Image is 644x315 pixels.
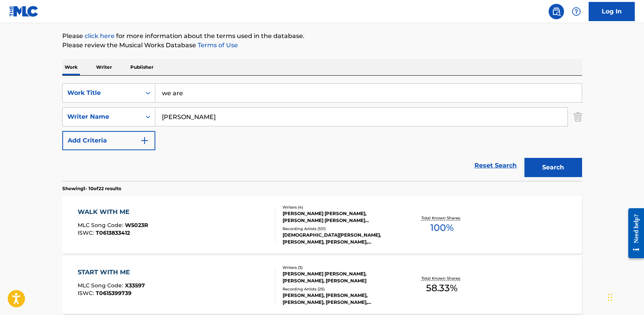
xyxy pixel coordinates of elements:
[608,286,612,309] div: Drag
[62,31,582,41] p: Please for more information about the terms used in the database.
[62,41,582,50] p: Please review the Musical Works Database
[552,7,561,16] img: search
[94,59,114,75] p: Writer
[67,88,136,98] div: Work Title
[524,158,582,177] button: Search
[283,226,399,232] div: Recording Artists ( 101 )
[471,157,521,174] a: Reset Search
[9,6,39,17] img: MLC Logo
[62,131,155,150] button: Add Criteria
[125,222,148,229] span: W5023R
[572,7,581,16] img: help
[78,282,125,289] span: MLC Song Code :
[283,292,399,306] div: [PERSON_NAME], [PERSON_NAME], [PERSON_NAME], [PERSON_NAME], [PERSON_NAME]
[125,282,145,289] span: X33597
[549,4,564,19] a: Public Search
[283,210,399,224] div: [PERSON_NAME] [PERSON_NAME], [PERSON_NAME] [PERSON_NAME] [PERSON_NAME], [PERSON_NAME]
[62,83,582,181] form: Search Form
[421,215,463,221] p: Total Known Shares:
[62,196,582,254] a: WALK WITH MEMLC Song Code:W5023RISWC:T0613833412Writers (4)[PERSON_NAME] [PERSON_NAME], [PERSON_N...
[62,59,80,75] p: Work
[589,2,635,21] a: Log In
[85,32,115,40] a: click here
[606,278,644,315] iframe: Chat Widget
[140,136,149,145] img: 9d2ae6d4665cec9f34b9.svg
[426,281,458,295] span: 58.33 %
[430,221,454,235] span: 100 %
[62,185,121,192] p: Showing 1 - 10 of 22 results
[569,4,584,19] div: Help
[62,256,582,314] a: START WITH MEMLC Song Code:X33597ISWC:T0615399739Writers (3)[PERSON_NAME] [PERSON_NAME], [PERSON_...
[283,265,399,270] div: Writers ( 3 )
[196,41,238,49] a: Terms of Use
[283,286,399,292] div: Recording Artists ( 25 )
[78,207,148,217] div: WALK WITH ME
[574,107,582,126] img: Delete Criterion
[421,275,463,281] p: Total Known Shares:
[283,232,399,245] div: [DEMOGRAPHIC_DATA][PERSON_NAME], [PERSON_NAME], [PERSON_NAME], [PERSON_NAME], [PERSON_NAME], [PER...
[78,268,145,277] div: START WITH ME
[283,270,399,284] div: [PERSON_NAME] [PERSON_NAME], [PERSON_NAME], [PERSON_NAME]
[96,290,131,297] span: T0615399739
[78,229,96,236] span: ISWC :
[283,204,399,210] div: Writers ( 4 )
[128,59,156,75] p: Publisher
[78,290,96,297] span: ISWC :
[78,222,125,229] span: MLC Song Code :
[622,202,644,264] iframe: Resource Center
[67,112,136,121] div: Writer Name
[96,229,130,236] span: T0613833412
